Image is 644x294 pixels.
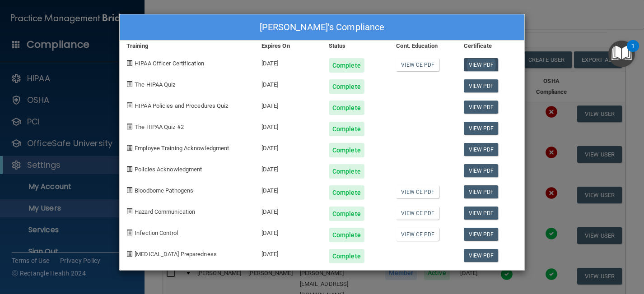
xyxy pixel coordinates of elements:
a: View PDF [464,79,499,92]
div: [DATE] [255,94,322,115]
a: View PDF [464,207,499,220]
div: Complete [329,207,364,221]
a: View PDF [464,185,499,198]
span: Hazard Communication [135,208,195,215]
div: Training [120,41,255,51]
span: Infection Control [135,230,178,236]
span: Policies Acknowledgment [135,166,202,173]
a: View CE PDF [396,207,439,220]
div: Complete [329,143,364,157]
a: View PDF [464,228,499,241]
div: Certificate [457,41,524,51]
a: View PDF [464,101,499,114]
span: The HIPAA Quiz #2 [135,124,184,130]
div: [DATE] [255,200,322,221]
a: View CE PDF [396,228,439,241]
div: Complete [329,101,364,115]
div: [PERSON_NAME]'s Compliance [120,14,524,41]
div: [DATE] [255,157,322,179]
a: View PDF [464,122,499,135]
span: HIPAA Policies and Procedures Quiz [135,102,228,109]
div: Status [322,41,389,51]
div: Complete [329,79,364,94]
a: View CE PDF [396,185,439,198]
div: [DATE] [255,221,322,242]
span: [MEDICAL_DATA] Preparedness [135,251,217,257]
span: Employee Training Acknowledgment [135,145,229,152]
a: View PDF [464,58,499,71]
span: Bloodborne Pathogens [135,187,193,194]
button: Open Resource Center, 1 new notification [608,41,635,67]
span: HIPAA Officer Certification [135,60,204,67]
a: View CE PDF [396,58,439,71]
div: [DATE] [255,136,322,157]
a: View PDF [464,143,499,156]
div: Complete [329,249,364,263]
div: [DATE] [255,242,322,263]
a: View PDF [464,164,499,177]
div: [DATE] [255,51,322,73]
div: Complete [329,122,364,136]
div: Complete [329,164,364,179]
span: The HIPAA Quiz [135,81,175,88]
div: [DATE] [255,179,322,200]
div: Cont. Education [389,41,457,51]
div: Complete [329,58,364,73]
div: 1 [631,46,635,58]
a: View PDF [464,249,499,262]
div: Complete [329,228,364,242]
div: [DATE] [255,115,322,136]
div: [DATE] [255,73,322,94]
div: Complete [329,185,364,200]
div: Expires On [255,41,322,51]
